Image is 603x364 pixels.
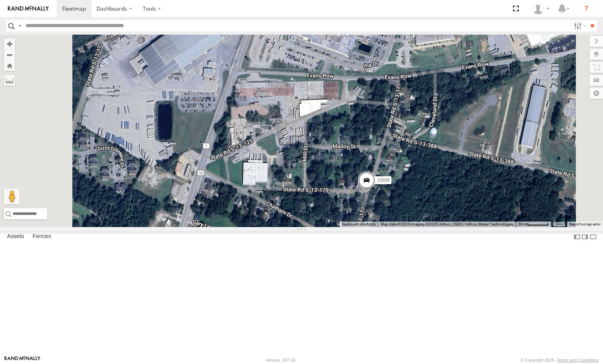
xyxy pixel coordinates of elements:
[380,222,513,226] span: Map data ©2025 Imagery ©2025 Airbus, CNES / Airbus, Maxar Technologies
[4,60,15,71] button: Zoom Home
[529,3,552,15] div: Paul Withrow
[569,222,601,226] a: Report a map error
[3,231,28,242] label: Assets
[4,356,41,364] a: Visit our Website
[266,358,295,362] div: Version: 307.00
[17,20,23,31] label: Search Query
[573,231,581,242] label: Dock Summary Table to the Left
[520,358,599,362] div: © Copyright 2025 -
[4,75,15,86] label: Measure
[518,222,527,226] span: 50 m
[589,231,597,242] label: Hide Summary Table
[376,177,389,183] span: 15605
[555,223,563,226] a: Terms (opens in new tab)
[4,49,15,60] button: Zoom out
[8,6,49,11] img: rand-logo.svg
[590,88,603,99] label: Map Settings
[571,20,588,31] label: Search Filter Options
[4,39,15,49] button: Zoom in
[516,222,551,227] button: Map Scale: 50 m per 51 pixels
[4,188,20,204] button: Drag Pegman onto the map to open Street View
[29,231,55,242] label: Fences
[581,231,589,242] label: Dock Summary Table to the Right
[580,2,593,15] i: ?
[557,358,599,362] a: Terms and Conditions
[342,222,376,227] button: Keyboard shortcuts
